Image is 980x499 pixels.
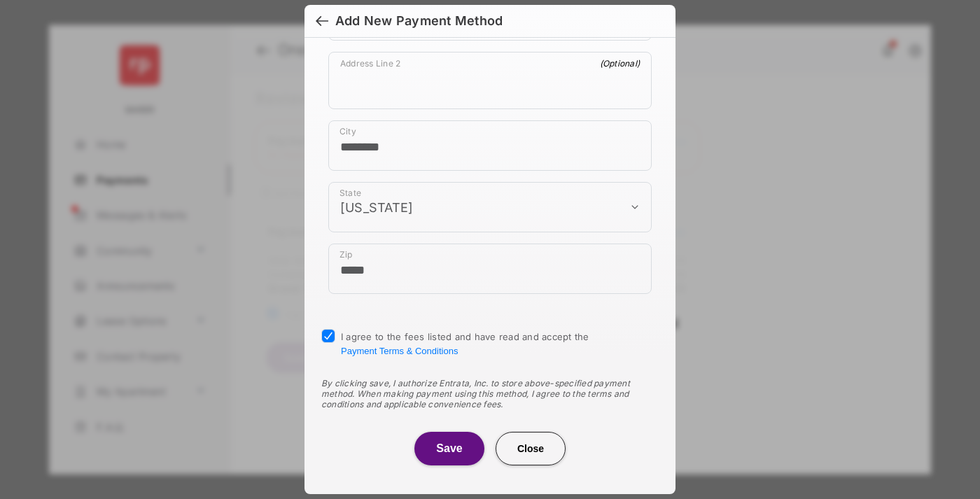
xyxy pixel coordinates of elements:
div: payment_method_screening[postal_addresses][addressLine2] [328,52,652,109]
button: Close [496,432,566,465]
div: Add New Payment Method [335,13,503,29]
button: Save [414,432,484,465]
div: By clicking save, I authorize Entrata, Inc. to store above-specified payment method. When making ... [321,378,659,409]
div: payment_method_screening[postal_addresses][postalCode] [328,244,652,294]
div: payment_method_screening[postal_addresses][locality] [328,120,652,171]
div: payment_method_screening[postal_addresses][administrativeArea] [328,182,652,232]
button: I agree to the fees listed and have read and accept the [341,346,458,356]
span: I agree to the fees listed and have read and accept the [341,331,589,356]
